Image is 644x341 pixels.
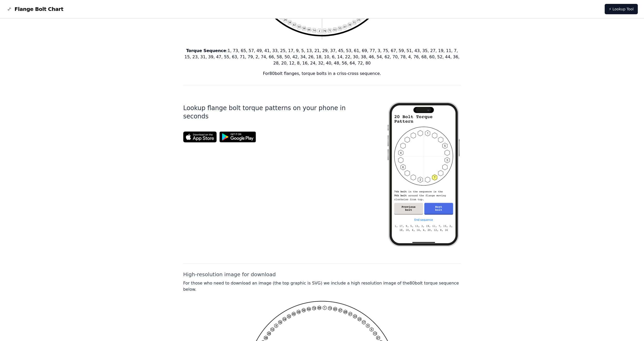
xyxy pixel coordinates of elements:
[186,48,226,53] b: Torque Sequence
[14,5,63,13] span: Flange Bolt Chart
[6,5,63,13] a: Flange Bolt Chart LogoFlange Bolt Chart
[183,131,217,143] img: App Store badge for the Flange Bolt Chart app
[288,21,291,24] text: 34
[284,18,287,21] text: 26
[6,6,12,12] img: Flange Bolt Chart Logo
[357,18,360,21] text: 23
[605,4,638,14] a: ⚡ Lookup Tool
[323,30,326,32] text: 79
[328,29,331,32] text: 71
[339,27,342,30] text: 55
[343,25,347,28] text: 47
[293,23,296,26] text: 42
[319,30,320,32] text: 2
[308,28,311,31] text: 66
[183,280,461,293] p: For those who need to download an image (the top graphic is SVG) we include a high resolution ima...
[333,28,336,31] text: 63
[183,104,370,120] h1: Lookup flange bolt torque patterns on your phone in seconds
[386,94,461,255] img: Flange bolt chart app screenshot
[303,27,306,30] text: 58
[217,129,259,145] img: Get it on Google Play
[298,25,301,28] text: 50
[183,271,461,278] h2: High-resolution image for download
[183,48,461,66] p: : 1, 73, 65, 57, 49, 41, 33, 25, 17, 9, 5, 13, 21, 29, 37, 45, 53, 61, 69, 77, 3, 75, 67, 59, 51,...
[353,21,356,24] text: 31
[313,29,316,32] text: 74
[183,70,461,77] p: For 80 bolt flanges, torque bolts in a criss-cross sequence.
[348,23,351,26] text: 39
